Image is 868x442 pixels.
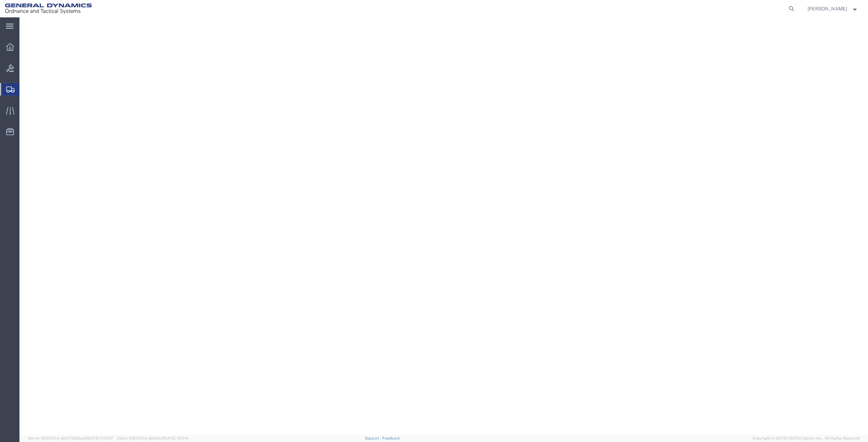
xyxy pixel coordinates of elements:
[28,436,113,440] span: Server: 2025.20.0-db47332bad5
[5,3,92,14] img: logo
[753,435,860,441] span: Copyright © [DATE]-[DATE] Agistix Inc., All Rights Reserved
[116,436,188,440] span: Client: 2025.20.0-8c6e0cf
[365,436,382,440] a: Support
[382,436,400,440] a: Feedback
[163,436,188,440] span: [DATE] 12:11:14
[807,5,859,13] button: [PERSON_NAME]
[807,5,847,13] span: Nicholas Bohmer
[87,436,113,440] span: [DATE] 11:13:37
[19,17,868,435] iframe: FS Legacy Container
